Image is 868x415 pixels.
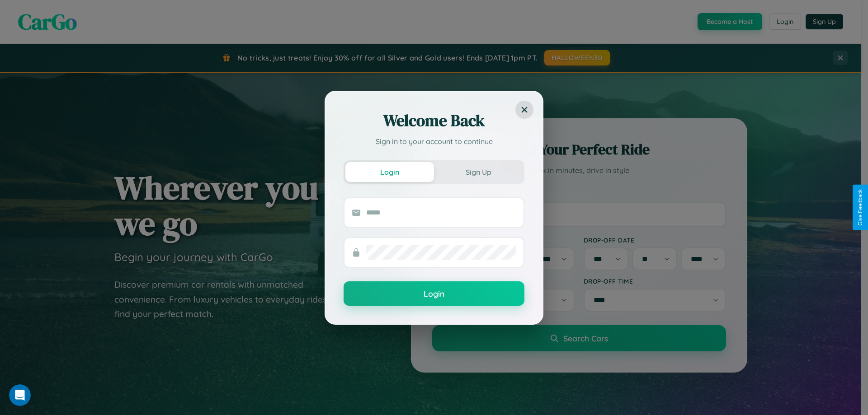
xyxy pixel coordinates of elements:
[344,281,524,306] button: Login
[344,110,524,131] h2: Welcome Back
[345,162,434,182] button: Login
[344,136,524,147] p: Sign in to your account to continue
[857,189,863,226] div: Give Feedback
[9,384,31,406] iframe: Intercom live chat
[434,162,523,182] button: Sign Up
